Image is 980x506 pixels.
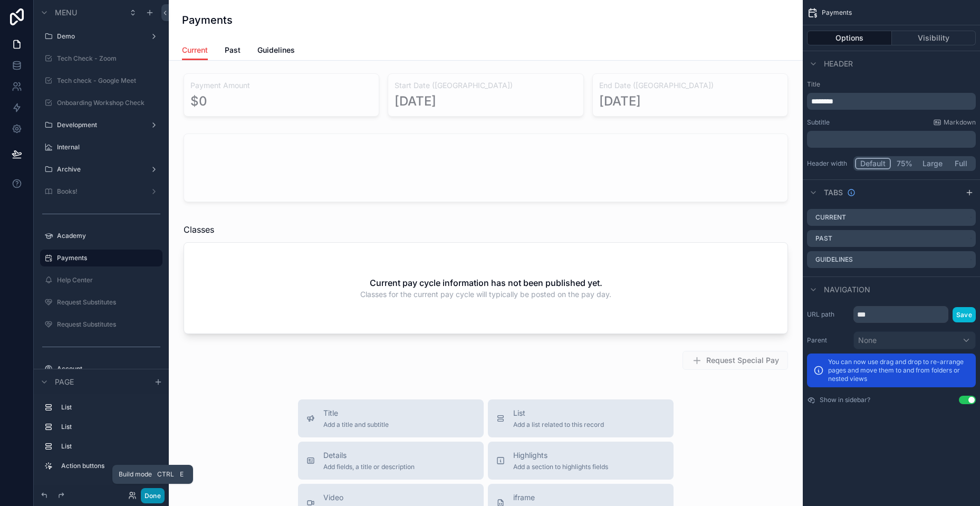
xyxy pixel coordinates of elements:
[815,234,832,243] label: Past
[119,470,152,479] span: Build mode
[57,232,160,240] label: Academy
[57,187,146,196] label: Books!
[953,307,976,322] button: Save
[182,45,208,55] span: Current
[177,470,186,479] span: E
[182,41,208,61] a: Current
[815,255,853,264] label: Guidelines
[323,463,415,471] span: Add fields, a title or description
[57,77,160,85] label: Tech check - Google Meet
[57,121,146,129] label: Development
[853,331,976,349] button: None
[257,45,295,55] span: Guidelines
[807,93,976,110] div: scrollable content
[57,143,160,151] label: Internal
[57,54,160,63] label: Tech Check - Zoom
[182,13,233,27] h1: Payments
[855,158,891,169] button: Default
[61,442,158,451] label: List
[807,131,976,148] div: scrollable content
[918,158,947,169] button: Large
[815,213,846,222] label: Current
[858,335,877,346] span: None
[55,377,74,387] span: Page
[298,399,484,437] button: TitleAdd a title and subtitle
[61,423,158,431] label: List
[891,158,918,169] button: 75%
[57,32,146,41] label: Demo
[61,403,158,412] label: List
[57,365,160,373] label: Account
[513,492,577,503] span: iframe
[947,158,974,169] button: Full
[57,298,160,307] label: Request Substitutes
[807,118,830,127] label: Subtitle
[488,442,674,480] button: HighlightsAdd a section to highlights fields
[57,320,160,329] label: Request Substitutes
[820,396,870,404] label: Show in sidebar?
[57,165,146,174] label: Archive
[933,118,976,127] a: Markdown
[323,450,415,461] span: Details
[323,492,384,503] span: Video
[55,7,77,18] span: Menu
[257,41,295,62] a: Guidelines
[824,187,843,198] span: Tabs
[225,45,241,55] span: Past
[807,159,849,168] label: Header width
[57,99,160,107] label: Onboarding Workshop Check
[57,276,160,284] label: Help Center
[807,31,892,45] button: Options
[807,336,849,345] label: Parent
[824,284,870,295] span: Navigation
[824,59,853,69] span: Header
[513,463,608,471] span: Add a section to highlights fields
[513,408,604,418] span: List
[156,469,175,480] span: Ctrl
[892,31,976,45] button: Visibility
[807,80,976,89] label: Title
[225,41,241,62] a: Past
[141,488,165,503] button: Done
[513,421,604,429] span: Add a list related to this record
[323,421,389,429] span: Add a title and subtitle
[57,254,156,262] label: Payments
[828,358,969,383] p: You can now use drag and drop to re-arrange pages and move them to and from folders or nested views
[944,118,976,127] span: Markdown
[822,8,852,17] span: Payments
[61,462,158,470] label: Action buttons
[807,310,849,319] label: URL path
[513,450,608,461] span: Highlights
[34,394,169,485] div: scrollable content
[323,408,389,418] span: Title
[298,442,484,480] button: DetailsAdd fields, a title or description
[488,399,674,437] button: ListAdd a list related to this record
